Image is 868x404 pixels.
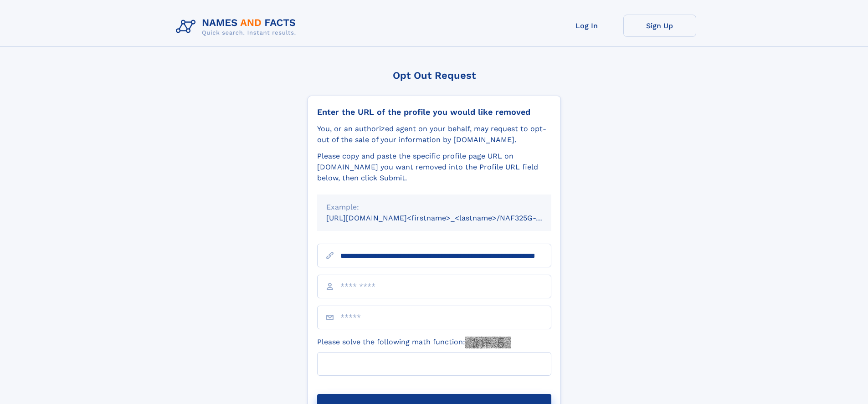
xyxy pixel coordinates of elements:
a: Sign Up [623,15,696,37]
a: Log In [550,15,623,37]
div: Opt Out Request [308,70,561,81]
img: Logo Names and Facts [172,15,303,39]
div: You, or an authorized agent on your behalf, may request to opt-out of the sale of your informatio... [317,123,551,145]
label: Please solve the following math function: [317,337,511,348]
small: [URL][DOMAIN_NAME]<firstname>_<lastname>/NAF325G-xxxxxxxx [326,214,569,222]
div: Please copy and paste the specific profile page URL on [DOMAIN_NAME] you want removed into the Pr... [317,151,551,184]
div: Example: [326,202,542,213]
div: Enter the URL of the profile you would like removed [317,107,551,117]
